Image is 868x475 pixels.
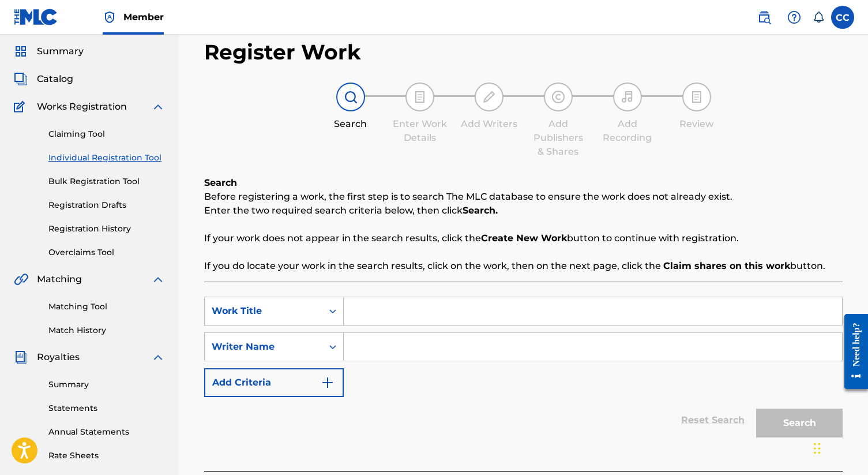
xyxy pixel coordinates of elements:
[37,350,80,364] span: Royalties
[204,259,843,273] p: If you do locate your work in the search results, click on the work, then on the next page, click...
[321,376,335,390] img: 9d2ae6d4665cec9f34b9.svg
[48,301,165,313] a: Matching Tool
[48,199,165,211] a: Registration Drafts
[460,117,518,131] div: Add Writers
[322,117,379,131] div: Search
[14,9,58,25] img: MLC Logo
[204,297,843,443] form: Search Form
[204,177,237,188] b: Search
[123,10,164,24] span: Member
[14,72,73,86] a: CatalogCatalog
[48,223,165,235] a: Registration History
[344,90,358,104] img: step indicator icon for Search
[204,368,344,397] button: Add Criteria
[48,175,165,188] a: Bulk Registration Tool
[663,260,790,271] strong: Claim shares on this work
[48,426,165,438] a: Annual Statements
[212,304,315,318] div: Work Title
[48,128,165,140] a: Claiming Tool
[757,10,771,24] img: search
[37,44,84,58] span: Summary
[204,39,361,65] h2: Register Work
[48,324,165,336] a: Match History
[48,152,165,164] a: Individual Registration Tool
[37,72,73,86] span: Catalog
[14,72,28,86] img: Catalog
[481,233,567,244] strong: Create New Work
[14,272,28,286] img: Matching
[48,246,165,259] a: Overclaims Tool
[668,117,726,131] div: Review
[810,420,868,475] iframe: Chat Widget
[14,44,28,58] img: Summary
[690,90,704,104] img: step indicator icon for Review
[391,117,449,145] div: Enter Work Details
[831,6,854,29] div: User Menu
[151,272,165,286] img: expand
[212,340,315,354] div: Writer Name
[836,305,868,398] iframe: Resource Center
[48,450,165,462] a: Rate Sheets
[14,44,84,58] a: SummarySummary
[463,205,498,216] strong: Search.
[753,6,776,29] a: Public Search
[529,117,587,159] div: Add Publishers & Shares
[621,90,634,104] img: step indicator icon for Add Recording
[813,12,824,23] div: Notifications
[413,90,427,104] img: step indicator icon for Enter Work Details
[14,100,29,114] img: Works Registration
[204,231,843,245] p: If your work does not appear in the search results, click the button to continue with registration.
[551,90,565,104] img: step indicator icon for Add Publishers & Shares
[48,402,165,414] a: Statements
[783,6,806,29] div: Help
[48,379,165,391] a: Summary
[482,90,496,104] img: step indicator icon for Add Writers
[14,350,28,364] img: Royalties
[787,10,801,24] img: help
[204,204,843,218] p: Enter the two required search criteria below, then click
[814,431,821,466] div: Drag
[204,190,843,204] p: Before registering a work, the first step is to search The MLC database to ensure the work does n...
[151,100,165,114] img: expand
[37,100,127,114] span: Works Registration
[151,350,165,364] img: expand
[599,117,656,145] div: Add Recording
[103,10,117,24] img: Top Rightsholder
[37,272,82,286] span: Matching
